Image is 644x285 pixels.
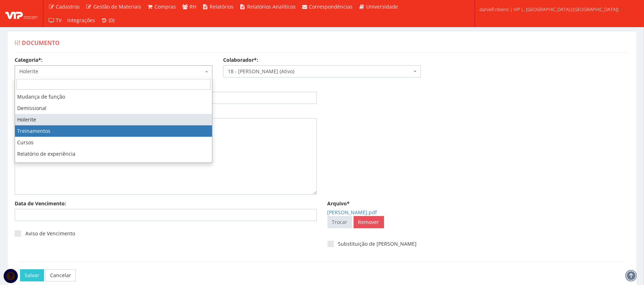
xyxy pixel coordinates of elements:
label: Colaborador*: [223,56,258,64]
li: Mudança de função [15,91,212,102]
input: Salvar [20,269,44,281]
span: Integrações [68,17,95,24]
span: 18 - ISRAEL DOS SANTOS (Ativo) [223,65,421,77]
li: Relatório de experiência [15,148,212,160]
a: TV [45,14,65,27]
label: Arquivo* [328,200,350,207]
a: Integrações [65,14,98,27]
span: Universidade [366,3,398,10]
img: logo [5,8,38,19]
span: Holerite [15,65,212,77]
a: Cancelar [45,269,76,281]
span: Documento [22,39,60,47]
span: RH [190,3,196,10]
li: Atestado [15,160,212,171]
label: Data de Vencimento: [15,200,66,207]
span: 18 - ISRAEL DOS SANTOS (Ativo) [228,68,412,75]
label: Categoria*: [15,56,43,64]
label: Substituição de [PERSON_NAME] [328,240,417,247]
span: Cadastros [56,3,80,10]
label: Aviso de Vencimento [15,230,75,237]
li: Treinamentos [15,125,212,137]
a: Remover [354,216,384,228]
li: Demissional [15,102,212,114]
li: Cursos [15,137,212,148]
span: Gestão de Materiais [93,3,141,10]
span: Correspondências [309,3,353,10]
span: danielf.ribeiro | VIP L. [GEOGRAPHIC_DATA] ([GEOGRAPHIC_DATA]) [480,6,619,13]
a: [PERSON_NAME].pdf [328,209,377,216]
span: Relatórios Analíticos [247,3,296,10]
li: Holerite [15,114,212,125]
span: (0) [109,17,114,24]
span: Compras [155,3,176,10]
span: Relatórios [210,3,234,10]
span: Holerite [19,68,203,75]
a: (0) [98,14,118,27]
span: TV [56,17,62,24]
